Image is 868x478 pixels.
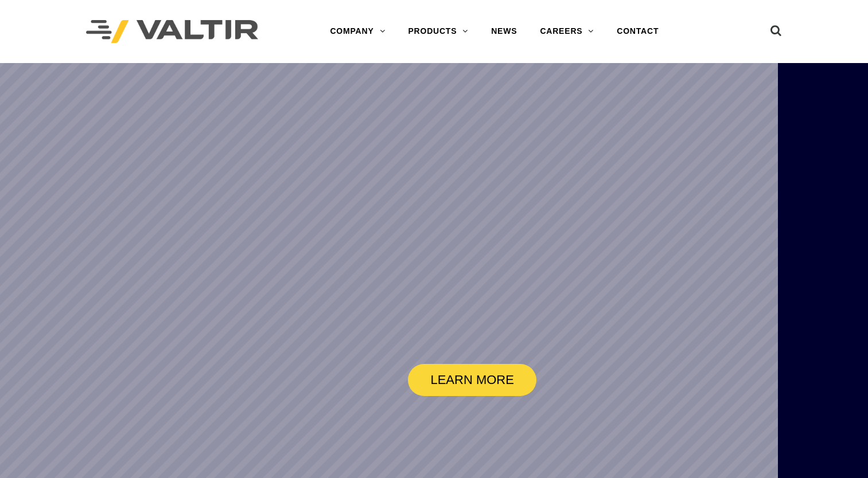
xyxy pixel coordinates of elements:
a: COMPANY [318,20,396,43]
a: NEWS [480,20,528,43]
a: CAREERS [528,20,605,43]
a: PRODUCTS [396,20,480,43]
a: CONTACT [605,20,670,43]
img: Valtir [86,20,258,44]
a: LEARN MORE [408,364,536,396]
